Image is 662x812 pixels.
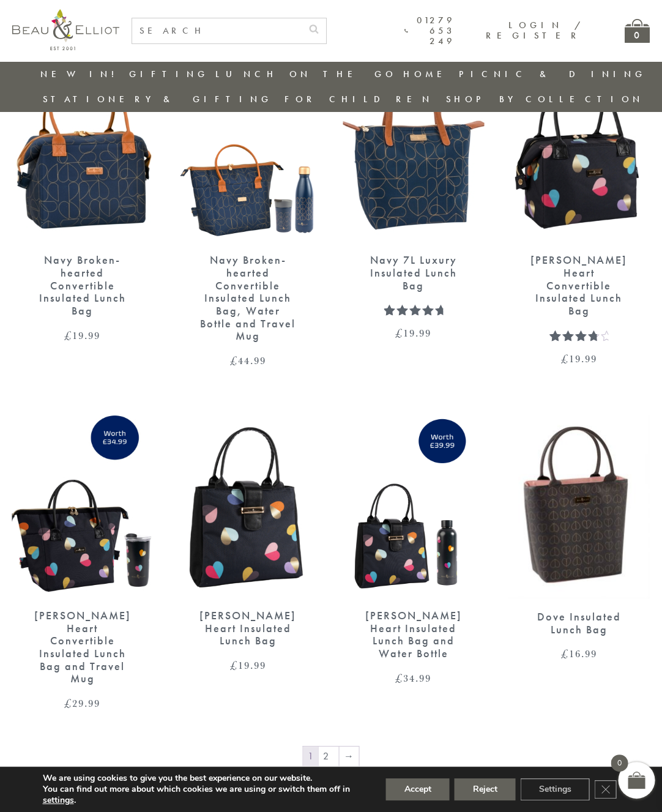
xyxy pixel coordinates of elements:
img: Emily Heart Insulated Lunch Bag [178,415,319,597]
a: Navy 7L Luxury Insulated Lunch Bag Navy 7L Luxury Insulated Lunch Bag Rated 5.00 out of 5 £19.99 [343,60,485,339]
a: Page 2 [319,747,339,766]
a: Lunch On The Go [215,68,396,80]
p: We are using cookies to give you the best experience on our website. [43,773,364,784]
span: £ [561,646,569,661]
a: 0 [625,19,650,43]
img: Navy Broken-hearted Convertible Insulated Lunch Bag [12,60,154,242]
a: New in! [40,68,122,80]
div: Navy 7L Luxury Insulated Lunch Bag [365,254,463,292]
img: Emily Heart Insulated Lunch Bag and Water Bottle [343,415,485,597]
a: For Children [285,93,433,105]
bdi: 19.99 [230,658,266,672]
span: 0 [611,754,628,772]
input: SEARCH [132,18,302,43]
span: £ [65,328,73,343]
a: → [340,747,359,766]
a: Navy Broken-hearted Convertible Insulated Lunch Bag Navy Broken-hearted Convertible Insulated Lun... [12,60,154,341]
span: £ [396,326,404,340]
span: £ [396,671,404,685]
bdi: 44.99 [230,353,266,368]
a: Emily Heart Insulated Lunch Bag and Water Bottle [PERSON_NAME] Heart Insulated Lunch Bag and Wate... [343,415,485,684]
a: Login / Register [486,19,582,42]
img: Navy 7L Luxury Insulated Lunch Bag [343,60,485,242]
bdi: 29.99 [65,696,101,710]
bdi: 16.99 [561,646,597,661]
div: Dove Insulated Lunch Bag [530,611,629,636]
bdi: 19.99 [65,328,101,343]
img: Navy Broken-hearted Convertible Lunch Bag, Water Bottle and Travel Mug [178,60,319,242]
div: [PERSON_NAME] Heart Convertible Insulated Lunch Bag and Travel Mug [34,609,132,685]
button: Reject [455,778,516,800]
p: You can find out more about which cookies we are using or switch them off in . [43,784,364,806]
div: [PERSON_NAME] Heart Insulated Lunch Bag and Water Bottle [365,609,463,660]
button: Settings [521,778,590,800]
span: £ [561,351,569,366]
button: settings [43,795,74,806]
span: Rated out of 5 based on customer rating [384,304,444,376]
a: Dove Insulated Lunch Bag Dove Insulated Lunch Bag £16.99 [509,415,650,660]
a: Emily Heart Convertible Lunch Bag and Travel Mug [PERSON_NAME] Heart Convertible Insulated Lunch ... [12,415,154,709]
div: Rated 4.00 out of 5 [549,330,609,341]
span: Rated out of 5 based on customer rating [549,330,597,412]
a: Stationery & Gifting [43,93,272,105]
img: Emily Heart Convertible Lunch Bag and Travel Mug [12,415,154,597]
a: Shop by collection [446,93,644,105]
a: Home [403,68,452,80]
span: 1 [549,330,556,357]
bdi: 34.99 [396,671,432,685]
span: £ [230,658,238,672]
nav: Product Pagination [12,745,650,770]
div: [PERSON_NAME] Heart Insulated Lunch Bag [199,609,298,647]
img: Dove Insulated Lunch Bag [509,415,650,598]
div: Rated 5.00 out of 5 [384,304,444,315]
a: Navy Broken-hearted Convertible Lunch Bag, Water Bottle and Travel Mug Navy Broken-hearted Conver... [178,60,319,367]
span: Page 1 [303,747,318,766]
span: £ [65,696,73,710]
a: Emily Heart Insulated Lunch Bag [PERSON_NAME] Heart Insulated Lunch Bag £19.99 [178,415,319,671]
bdi: 19.99 [396,326,432,340]
img: logo [12,9,119,50]
img: Emily convertible lunch bag [509,60,650,242]
button: Close GDPR Cookie Banner [595,780,617,799]
a: Emily convertible lunch bag [PERSON_NAME] Heart Convertible Insulated Lunch Bag Rated 4.00 out of... [509,60,650,364]
div: [PERSON_NAME] Heart Convertible Insulated Lunch Bag [530,254,629,317]
div: Navy Broken-hearted Convertible Insulated Lunch Bag [34,254,132,317]
a: Gifting [129,68,209,80]
a: Picnic & Dining [459,68,646,80]
button: Accept [386,778,450,800]
div: Navy Broken-hearted Convertible Insulated Lunch Bag, Water Bottle and Travel Mug [199,254,298,343]
span: £ [230,353,238,368]
span: 1 [384,304,391,332]
bdi: 19.99 [561,351,597,366]
a: 01279 653 249 [404,15,455,47]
